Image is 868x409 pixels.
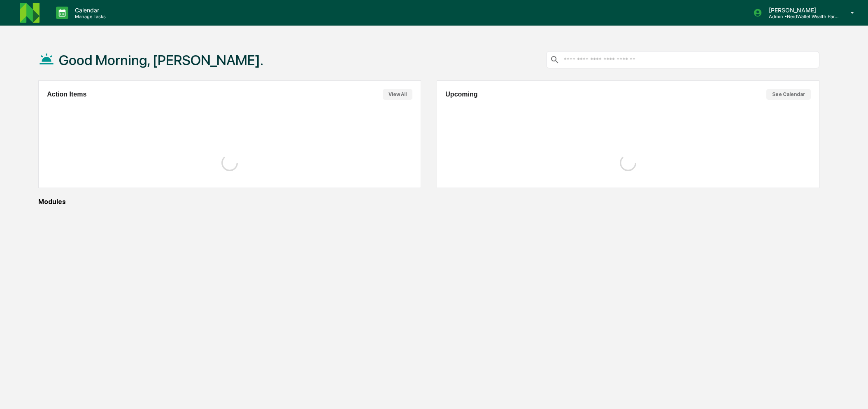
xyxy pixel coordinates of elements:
[445,91,477,98] h2: Upcoming
[38,198,819,206] div: Modules
[762,14,839,19] p: Admin • NerdWallet Wealth Partners
[68,14,110,19] p: Manage Tasks
[47,91,86,98] h2: Action Items
[383,89,412,100] button: View All
[20,3,40,23] img: logo
[766,89,811,100] button: See Calendar
[68,7,110,14] p: Calendar
[762,7,839,14] p: [PERSON_NAME]
[59,52,263,68] h1: Good Morning, [PERSON_NAME].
